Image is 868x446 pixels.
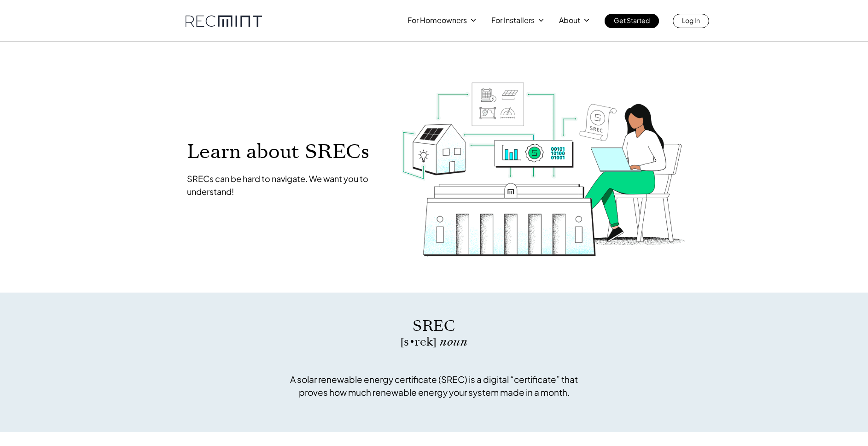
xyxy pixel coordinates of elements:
p: SRECs can be hard to navigate. We want you to understand! [187,172,383,198]
img: logo_orange.svg [15,15,22,22]
div: Domain: [DOMAIN_NAME] [24,24,101,31]
p: About [559,14,580,27]
span: noun [440,334,467,350]
p: For Homeowners [408,14,467,27]
div: v 4.0.25 [26,15,45,22]
a: Get Started [605,14,659,28]
p: Get Started [614,14,650,27]
p: For Installers [491,14,535,27]
p: Log In [682,14,700,27]
p: SREC [285,316,584,336]
p: A solar renewable energy certificate (SREC) is a digital “certificate” that proves how much renew... [285,373,584,399]
img: website_grey.svg [15,24,22,31]
img: tab_domain_overview_orange.svg [25,53,32,61]
a: Log In [673,14,709,28]
img: tab_keywords_by_traffic_grey.svg [92,53,99,61]
div: Domain Overview [35,54,82,60]
div: Keywords by Traffic [102,54,155,60]
p: [s • rek] [285,336,584,347]
p: Learn about SRECs [187,141,383,162]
